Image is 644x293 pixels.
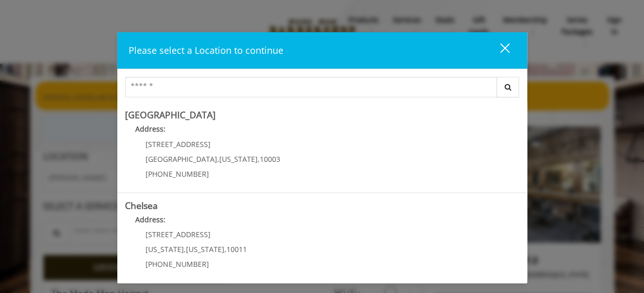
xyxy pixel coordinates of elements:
[146,154,217,164] span: [GEOGRAPHIC_DATA]
[502,83,514,91] i: Search button
[146,259,209,269] span: [PHONE_NUMBER]
[186,244,224,254] span: [US_STATE]
[125,77,520,102] div: Center Select
[146,139,211,149] span: [STREET_ADDRESS]
[258,154,260,164] span: ,
[146,229,211,239] span: [STREET_ADDRESS]
[219,154,258,164] span: [US_STATE]
[125,109,216,121] b: [GEOGRAPHIC_DATA]
[184,244,186,254] span: ,
[260,154,280,164] span: 10003
[224,244,226,254] span: ,
[125,199,158,212] b: Chelsea
[135,215,165,224] b: Address:
[135,124,165,134] b: Address:
[488,43,509,58] div: close dialog
[146,244,184,254] span: [US_STATE]
[226,244,247,254] span: 10011
[217,154,219,164] span: ,
[129,44,283,56] span: Please select a Location to continue
[481,40,516,61] button: close dialog
[146,169,209,179] span: [PHONE_NUMBER]
[125,77,497,97] input: Search Center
